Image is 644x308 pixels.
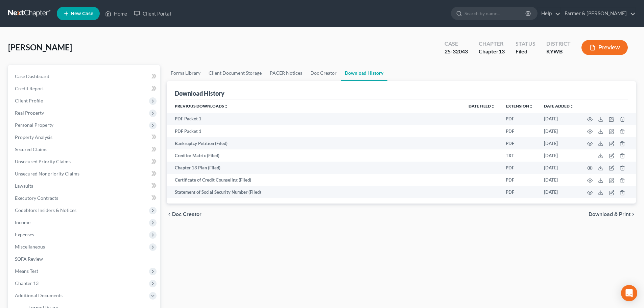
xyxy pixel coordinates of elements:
span: Unsecured Priority Claims [15,159,71,164]
input: Search by name... [464,7,526,20]
a: Lawsuits [9,180,160,192]
span: New Case [71,11,93,16]
a: SOFA Review [9,253,160,265]
td: [DATE] [539,162,579,174]
div: Chapter [479,48,505,55]
td: Statement of Social Security Number (Filed) [167,186,463,198]
span: Executory Contracts [15,195,58,201]
div: 25-32043 [445,48,468,55]
span: Means Test [15,268,38,274]
td: PDF [500,162,539,174]
div: KYWB [546,48,571,55]
i: chevron_right [630,212,636,217]
a: PACER Notices [266,65,306,81]
button: Download & Print chevron_right [589,212,636,217]
span: Real Property [15,110,44,116]
span: Secured Claims [15,146,47,152]
td: [DATE] [539,113,579,125]
span: Download & Print [589,212,630,217]
td: [DATE] [539,186,579,198]
a: Farmer & [PERSON_NAME] [561,7,636,20]
a: Help [538,7,560,20]
div: Status [516,40,535,48]
a: Secured Claims [9,143,160,156]
span: Doc Creator [172,212,201,217]
span: Codebtors Insiders & Notices [15,207,76,213]
a: Download History [341,65,387,81]
div: District [546,40,571,48]
td: Bankruptcy Petition (Filed) [167,137,463,149]
span: Lawsuits [15,183,33,189]
div: Case [445,40,468,48]
td: PDF [500,137,539,149]
td: TXT [500,149,539,162]
td: [DATE] [539,125,579,137]
i: chevron_left [167,212,172,217]
a: Doc Creator [306,65,341,81]
span: Miscellaneous [15,244,45,250]
td: PDF Packet 1 [167,113,463,125]
i: unfold_more [224,104,228,109]
td: PDF [500,125,539,137]
span: Credit Report [15,86,44,91]
td: PDF [500,113,539,125]
span: Expenses [15,232,34,237]
td: Chapter 13 Plan (Filed) [167,162,463,174]
a: Date addedunfold_more [544,103,574,109]
a: Home [102,7,130,20]
a: Client Portal [130,7,174,20]
a: Previous Downloadsunfold_more [175,103,228,109]
span: 13 [499,48,505,54]
i: unfold_more [491,104,495,109]
td: [DATE] [539,149,579,162]
div: Download History [175,89,224,97]
div: Chapter [479,40,505,48]
a: Executory Contracts [9,192,160,204]
span: Personal Property [15,122,53,128]
div: Filed [516,48,535,55]
span: SOFA Review [15,256,43,262]
a: Case Dashboard [9,70,160,82]
span: Unsecured Nonpriority Claims [15,171,79,176]
div: Previous Downloads [167,99,636,198]
td: Certificate of Credit Counseling (Filed) [167,174,463,186]
a: Client Document Storage [205,65,266,81]
td: PDF [500,186,539,198]
span: Case Dashboard [15,73,49,79]
span: Chapter 13 [15,280,39,286]
td: [DATE] [539,137,579,149]
div: Open Intercom Messenger [621,285,637,301]
td: [DATE] [539,174,579,186]
button: Preview [581,40,628,55]
td: PDF [500,174,539,186]
td: PDF Packet 1 [167,125,463,137]
i: unfold_more [529,104,533,109]
a: Credit Report [9,82,160,95]
span: Client Profile [15,98,43,103]
span: Additional Documents [15,292,63,298]
i: unfold_more [570,104,574,109]
a: Extensionunfold_more [506,103,533,109]
td: Creditor Matrix (Filed) [167,149,463,162]
span: [PERSON_NAME] [8,42,72,52]
a: Property Analysis [9,131,160,143]
a: Unsecured Priority Claims [9,156,160,168]
a: Forms Library [167,65,205,81]
a: Date Filedunfold_more [469,103,495,109]
button: chevron_left Doc Creator [167,212,201,217]
a: Unsecured Nonpriority Claims [9,168,160,180]
span: Property Analysis [15,134,52,140]
span: Income [15,219,30,225]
